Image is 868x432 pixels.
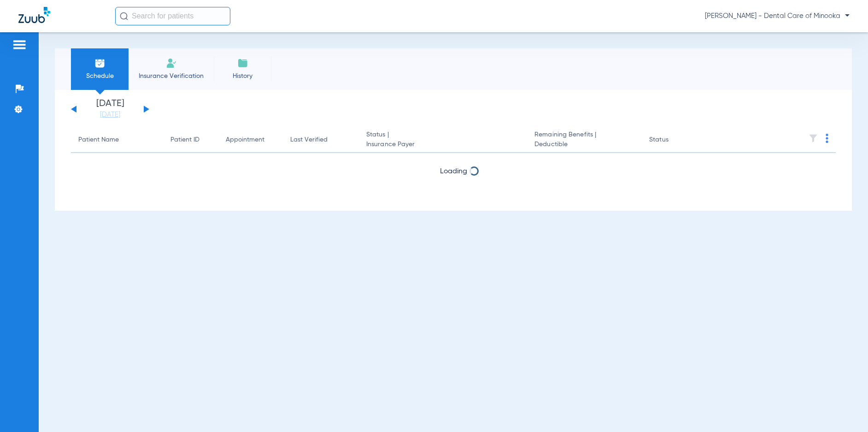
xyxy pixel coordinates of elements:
[78,135,119,145] div: Patient Name
[226,135,264,145] div: Appointment
[221,71,264,81] span: History
[170,135,211,145] div: Patient ID
[440,168,467,175] span: Loading
[826,134,828,143] img: group-dot-blue.svg
[78,135,156,145] div: Patient Name
[534,140,634,149] span: Deductible
[170,135,199,145] div: Patient ID
[12,39,27,50] img: hamburger-icon
[18,7,50,23] img: Zuub Logo
[809,134,818,143] img: filter.svg
[290,135,328,145] div: Last Verified
[82,99,138,119] li: [DATE]
[226,135,276,145] div: Appointment
[705,12,850,21] span: [PERSON_NAME] - Dental Care of Minooka
[94,58,106,69] img: Schedule
[237,58,248,69] img: History
[642,127,704,153] th: Status
[82,110,138,119] a: [DATE]
[366,140,520,149] span: Insurance Payer
[290,135,352,145] div: Last Verified
[527,127,642,153] th: Remaining Benefits |
[78,71,122,81] span: Schedule
[166,58,177,69] img: Manual Insurance Verification
[135,71,207,81] span: Insurance Verification
[359,127,527,153] th: Status |
[120,12,128,20] img: Search Icon
[115,7,230,25] input: Search for patients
